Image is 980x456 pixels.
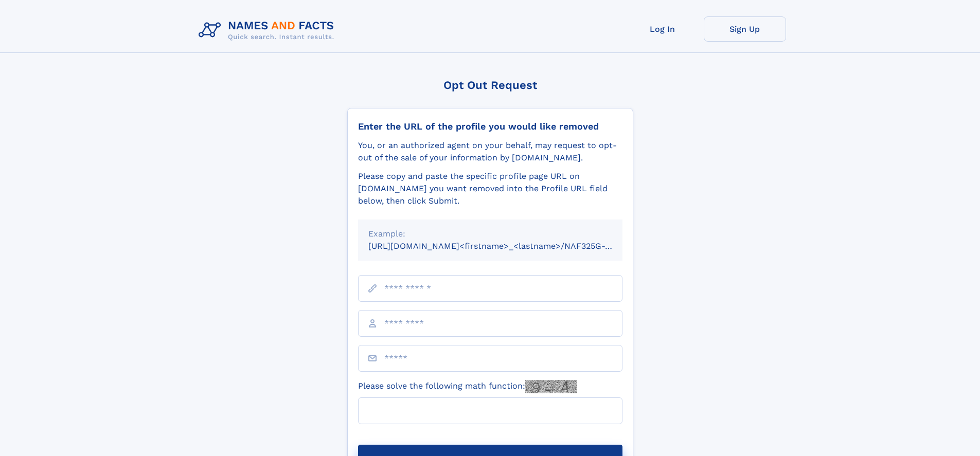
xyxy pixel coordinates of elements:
[358,170,622,207] div: Please copy and paste the specific profile page URL on [DOMAIN_NAME] you want removed into the Pr...
[194,16,343,44] img: Logo Names and Facts
[358,139,622,164] div: You, or an authorized agent on your behalf, may request to opt-out of the sale of your informatio...
[347,79,633,92] div: Opt Out Request
[368,241,642,251] small: [URL][DOMAIN_NAME]<firstname>_<lastname>/NAF325G-xxxxxxxx
[358,380,577,393] label: Please solve the following math function:
[358,121,622,132] div: Enter the URL of the profile you would like removed
[368,228,612,240] div: Example:
[621,16,704,42] a: Log In
[704,16,786,42] a: Sign Up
